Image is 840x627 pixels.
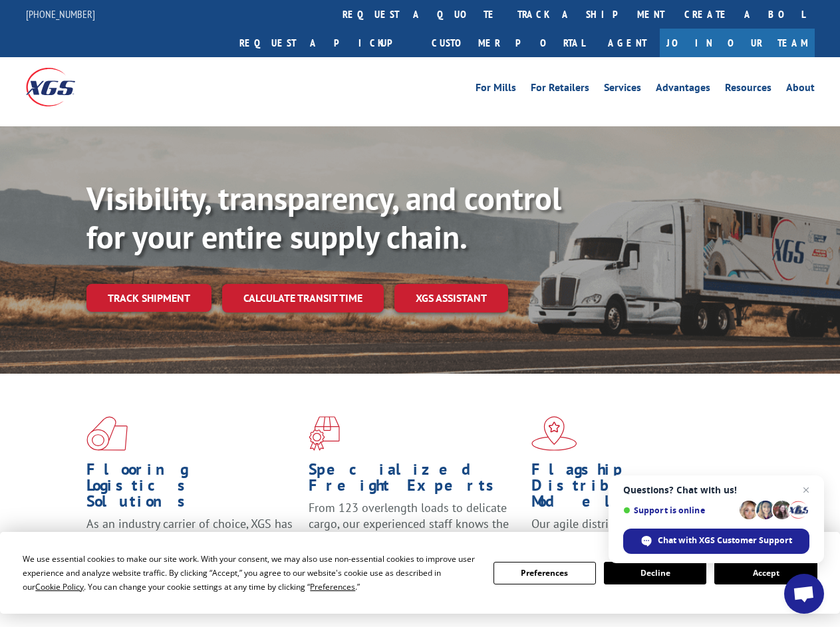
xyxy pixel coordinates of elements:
[656,82,710,97] a: Advantages
[786,82,815,97] a: About
[476,82,516,97] a: For Mills
[23,552,477,594] div: We use essential cookies to make our site work. With your consent, we may also use non-essential ...
[658,535,792,547] span: Chat with XGS Customer Support
[394,284,508,313] a: XGS ASSISTANT
[531,516,740,563] span: Our agile distribution network gives you nationwide inventory management on demand.
[531,82,589,97] a: For Retailers
[623,529,809,554] div: Chat with XGS Customer Support
[604,562,706,584] button: Decline
[35,581,84,592] span: Cookie Policy
[531,416,577,451] img: xgs-icon-flagship-distribution-model-red
[623,485,809,495] span: Questions? Chat with us!
[309,416,340,451] img: xgs-icon-focused-on-flooring-red
[222,284,384,313] a: Calculate transit time
[86,461,299,516] h1: Flooring Logistics Solutions
[86,178,561,257] b: Visibility, transparency, and control for your entire supply chain.
[531,461,744,516] h1: Flagship Distribution Model
[604,82,641,97] a: Services
[725,82,771,97] a: Resources
[493,562,596,584] button: Preferences
[798,482,814,498] span: Close chat
[26,7,95,21] a: [PHONE_NUMBER]
[86,416,128,451] img: xgs-icon-total-supply-chain-intelligence-red
[623,505,735,515] span: Support is online
[422,29,595,57] a: Customer Portal
[86,516,293,563] span: As an industry carrier of choice, XGS has brought innovation and dedication to flooring logistics...
[595,29,660,57] a: Agent
[229,29,422,57] a: Request a pickup
[660,29,815,57] a: Join Our Team
[309,500,521,559] p: From 123 overlength loads to delicate cargo, our experienced staff knows the best way to move you...
[714,562,817,584] button: Accept
[784,574,824,614] div: Open chat
[309,461,521,500] h1: Specialized Freight Experts
[86,284,211,312] a: Track shipment
[310,581,355,592] span: Preferences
